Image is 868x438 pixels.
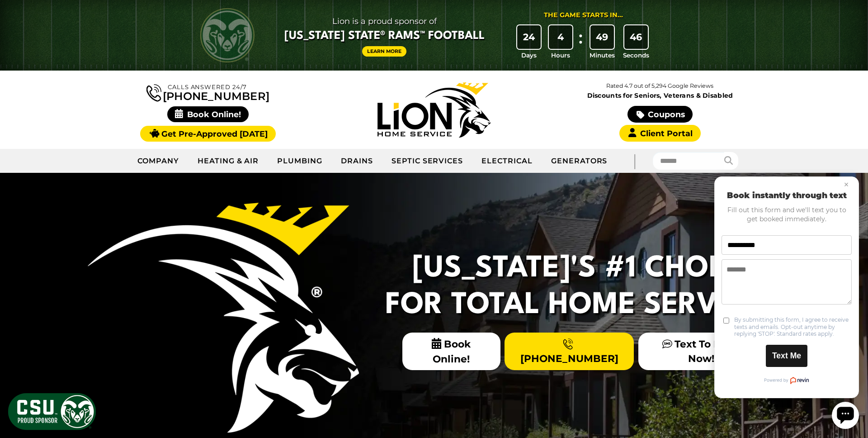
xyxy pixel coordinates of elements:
[616,149,652,173] div: |
[549,25,572,49] div: 4
[7,392,97,431] img: CSU Sponsor Badge
[362,46,406,57] a: Learn More
[624,25,648,49] div: 46
[136,10,146,21] button: Close chat widget
[517,25,541,49] div: 24
[627,106,693,123] a: Coupons
[61,176,102,198] button: Text Me
[200,8,255,62] img: CSU Rams logo
[16,67,146,86] input: Phone number
[127,233,154,260] div: Open chat widget
[377,82,491,138] img: Lion Home Service
[551,51,570,60] span: Hours
[380,251,787,324] h2: [US_STATE]'s #1 Choice For Total Home Services
[146,82,269,102] a: [PHONE_NUMBER]
[140,126,275,142] a: Get Pre-Approved [DATE]
[590,51,615,60] span: Minutes
[189,150,268,172] a: Heating & Air
[382,150,472,172] a: Septic Services
[472,150,542,172] a: Electrical
[284,29,485,44] span: [US_STATE] State® Rams™ Football
[16,22,146,31] h2: Book instantly through text
[576,25,585,60] div: :
[505,333,634,370] a: [PHONE_NUMBER]
[623,51,649,60] span: Seconds
[542,150,617,172] a: Generators
[590,25,614,49] div: 49
[167,106,249,122] span: Book Online!
[16,35,146,59] p: Fill out this form and we'll text you to get booked immediately.
[549,92,771,99] span: Discounts for Seniors, Veterans & Disabled
[619,125,701,142] a: Client Portal
[268,150,332,172] a: Plumbing
[16,90,146,136] textarea: Message text
[638,333,764,370] a: Text To Book Now!
[544,10,623,20] div: The Game Starts in...
[402,333,500,370] span: Book Online!
[128,150,189,172] a: Company
[547,81,773,91] p: Rated 4.7 out of 5,294 Google Reviews
[332,150,382,172] a: Drains
[521,51,537,60] span: Days
[284,14,485,29] span: Lion is a proud sponsor of
[29,148,146,169] label: By submitting this form, I agree to receive texts and emails. Opt-out anytime by replying 'STOP'....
